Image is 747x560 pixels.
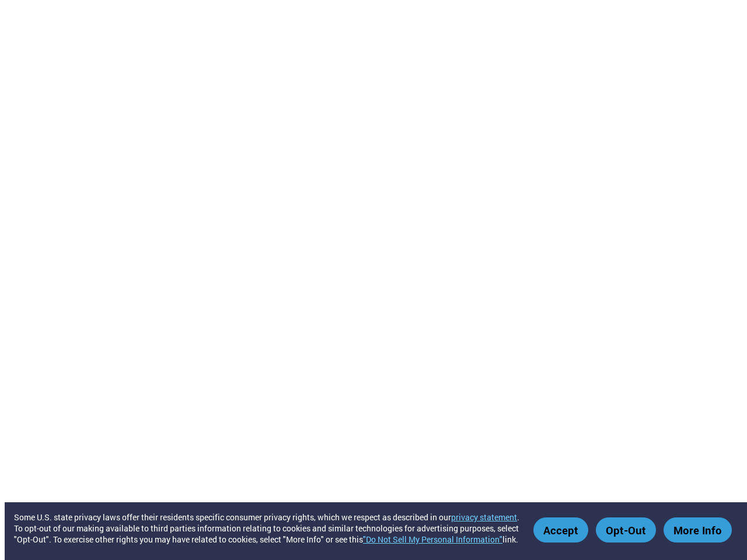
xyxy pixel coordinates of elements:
a: "Do Not Sell My Personal Information" [363,534,502,545]
button: Accept [533,517,588,542]
div: Some U.S. state privacy laws offer their residents specific consumer privacy rights, which we res... [14,512,528,545]
button: Opt-Out [596,517,656,542]
button: More Info [664,517,732,542]
a: privacy statement [451,512,517,523]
